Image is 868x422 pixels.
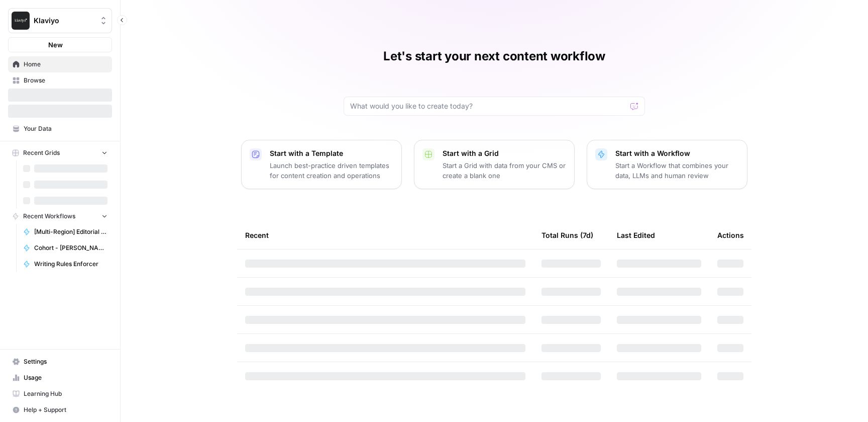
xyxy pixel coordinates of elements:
[24,389,107,398] span: Learning Hub
[8,121,112,137] a: Your Data
[24,124,107,133] span: Your Data
[615,160,739,181] p: Start a Workflow that combines your data, LLMs and human review
[19,240,112,256] a: Cohort - [PERSON_NAME] Metadescription
[19,256,112,272] a: Writing Rules Enforcer
[443,148,566,158] p: Start with a Grid
[541,221,593,249] div: Total Runs (7d)
[8,8,112,33] button: Workspace: Klaviyo
[12,12,30,30] img: Klaviyo Logo
[587,140,747,189] button: Start with a WorkflowStart a Workflow that combines your data, LLMs and human review
[48,40,63,50] span: New
[8,354,112,370] a: Settings
[241,140,402,189] button: Start with a TemplateLaunch best-practice driven templates for content creation and operations
[24,60,107,69] span: Home
[34,243,107,252] span: Cohort - [PERSON_NAME] Metadescription
[34,227,107,236] span: [Multi-Region] Editorial feature page
[615,148,739,158] p: Start with a Workflow
[8,145,112,160] button: Recent Grids
[8,72,112,89] a: Browse
[8,386,112,402] a: Learning Hub
[24,76,107,85] span: Browse
[414,140,575,189] button: Start with a GridStart a Grid with data from your CMS or create a blank one
[245,221,525,249] div: Recent
[8,370,112,386] a: Usage
[717,221,744,249] div: Actions
[24,373,107,382] span: Usage
[270,148,393,158] p: Start with a Template
[8,402,112,418] button: Help + Support
[24,357,107,366] span: Settings
[24,405,107,414] span: Help + Support
[8,56,112,72] a: Home
[34,260,107,269] span: Writing Rules Enforcer
[617,221,655,249] div: Last Edited
[23,148,60,157] span: Recent Grids
[34,16,94,26] span: Klaviyo
[443,160,566,181] p: Start a Grid with data from your CMS or create a blank one
[19,224,112,240] a: [Multi-Region] Editorial feature page
[8,37,112,52] button: New
[8,209,112,224] button: Recent Workflows
[383,48,605,64] h1: Let's start your next content workflow
[270,160,393,181] p: Launch best-practice driven templates for content creation and operations
[350,101,626,111] input: What would you like to create today?
[23,212,75,221] span: Recent Workflows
